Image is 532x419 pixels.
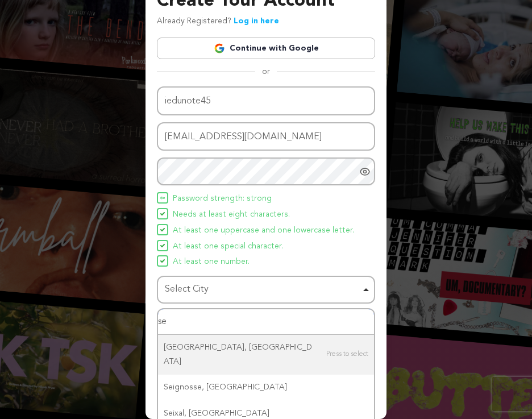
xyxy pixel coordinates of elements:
[173,192,272,206] span: Password strength: strong
[157,15,279,28] p: Already Registered?
[214,43,225,54] img: Google logo
[160,211,165,216] img: Seed&Spark Icon
[158,309,374,335] input: Select City
[160,243,165,248] img: Seed&Spark Icon
[158,375,374,400] div: Seignosse, [GEOGRAPHIC_DATA]
[157,86,375,115] input: Name
[173,255,250,269] span: At least one number.
[359,166,371,177] a: Show password as plain text. Warning: this will display your password on the screen.
[165,281,360,298] div: Select City
[173,208,290,222] span: Needs at least eight characters.
[160,227,165,232] img: Seed&Spark Icon
[173,224,354,238] span: At least one uppercase and one lowercase letter.
[160,196,165,200] img: Seed&Spark Icon
[158,335,374,375] div: [GEOGRAPHIC_DATA], [GEOGRAPHIC_DATA]
[157,38,375,59] a: Continue with Google
[255,66,277,77] span: or
[234,17,279,25] a: Log in here
[160,259,165,263] img: Seed&Spark Icon
[173,240,283,254] span: At least one special character.
[157,122,375,151] input: Email address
